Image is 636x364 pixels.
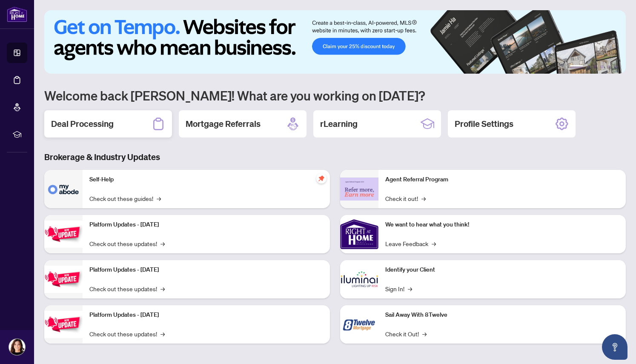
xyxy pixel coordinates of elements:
[44,87,626,103] h1: Welcome back [PERSON_NAME]! What are you working on [DATE]?
[89,175,323,184] p: Self-Help
[602,334,627,360] button: Open asap
[385,284,412,293] a: Sign In!→
[385,175,619,184] p: Agent Referral Program
[89,329,165,338] a: Check out these updates!→
[157,194,161,203] span: →
[570,65,583,69] button: 1
[7,6,27,22] img: logo
[432,239,436,248] span: →
[44,10,626,74] img: Slide 0
[89,265,323,275] p: Platform Updates - [DATE]
[455,118,513,130] h2: Profile Settings
[160,239,165,248] span: →
[44,151,626,163] h3: Brokerage & Industry Updates
[600,65,604,69] button: 4
[89,239,165,248] a: Check out these updates!→
[316,173,327,183] span: pushpin
[186,118,261,130] h2: Mortgage Referrals
[385,310,619,320] p: Sail Away With 8Twelve
[160,284,165,293] span: →
[89,310,323,320] p: Platform Updates - [DATE]
[320,118,358,130] h2: rLearning
[89,284,165,293] a: Check out these updates!→
[408,284,412,293] span: →
[614,65,617,69] button: 6
[160,329,165,338] span: →
[340,260,378,298] img: Identify your Client
[385,239,436,248] a: Leave Feedback→
[385,265,619,275] p: Identify your Client
[9,339,25,355] img: Profile Icon
[340,215,378,253] img: We want to hear what you think!
[89,220,323,229] p: Platform Updates - [DATE]
[44,170,83,208] img: Self-Help
[385,220,619,229] p: We want to hear what you think!
[340,178,378,201] img: Agent Referral Program
[607,65,610,69] button: 5
[593,65,597,69] button: 3
[44,311,83,338] img: Platform Updates - June 23, 2025
[587,65,590,69] button: 2
[51,118,114,130] h2: Deal Processing
[44,221,83,247] img: Platform Updates - July 21, 2025
[89,194,161,203] a: Check out these guides!→
[385,194,426,203] a: Check it out!→
[44,266,83,292] img: Platform Updates - July 8, 2025
[421,194,426,203] span: →
[385,329,427,338] a: Check it Out!→
[422,329,427,338] span: →
[340,305,378,344] img: Sail Away With 8Twelve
